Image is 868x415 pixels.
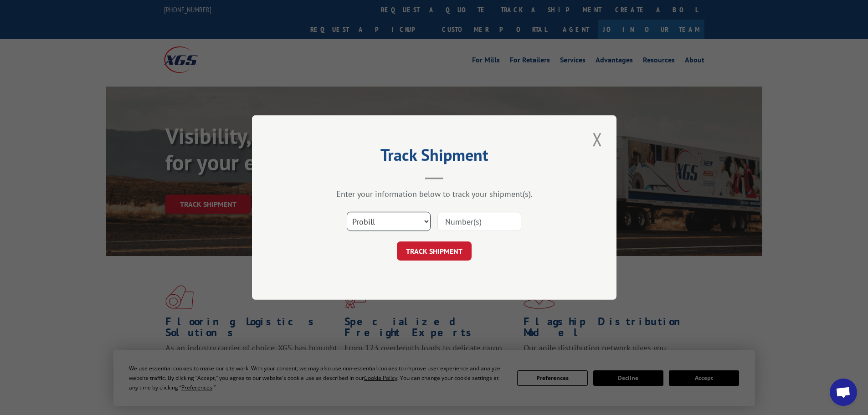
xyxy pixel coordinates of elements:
[590,127,605,152] button: Close modal
[397,241,472,261] button: TRACK SHIPMENT
[437,212,521,231] input: Number(s)
[298,149,571,166] h2: Track Shipment
[830,379,857,406] a: Open chat
[298,189,571,199] div: Enter your information below to track your shipment(s).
